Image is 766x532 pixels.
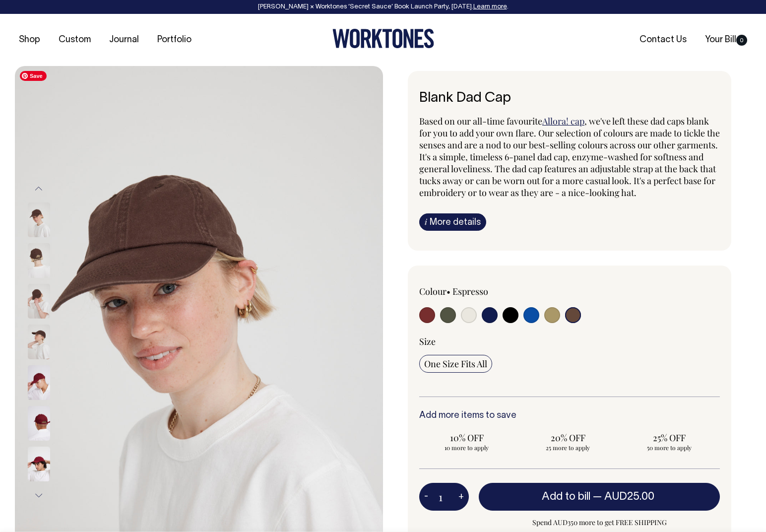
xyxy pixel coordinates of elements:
span: Add to bill [542,492,590,502]
input: 10% OFF 10 more to apply [419,429,514,455]
a: Portfolio [153,32,195,48]
img: burgundy [28,365,50,400]
a: Custom [55,32,95,48]
span: AUD25.00 [604,492,654,502]
a: Contact Us [636,32,691,48]
div: [PERSON_NAME] × Worktones ‘Secret Sauce’ Book Launch Party, [DATE]. . [10,3,756,10]
input: One Size Fits All [419,355,492,373]
img: espresso [28,325,50,359]
a: Learn more [473,4,507,10]
img: espresso [28,284,50,319]
h6: Add more items to save [419,411,720,421]
img: burgundy [28,406,50,441]
span: Save [20,71,47,81]
h1: Blank Dad Cap [419,91,720,106]
div: Size [419,335,720,347]
button: Next [31,484,46,507]
input: 20% OFF 25 more to apply [520,429,616,455]
span: Based on our all-time favourite [419,115,542,127]
a: iMore details [419,213,486,231]
button: - [419,487,433,507]
a: Your Bill0 [701,32,751,48]
button: Add to bill —AUD25.00 [479,483,720,511]
span: , we've left these dad caps blank for you to add your own flare. Our selection of colours are mad... [419,115,720,199]
span: — [593,492,657,502]
div: Colour [419,285,539,297]
input: 25% OFF 50 more to apply [622,429,717,455]
span: 20% OFF [525,432,611,444]
img: espresso [28,243,50,278]
span: One Size Fits All [424,358,487,370]
span: 25% OFF [627,432,712,444]
span: 0 [736,35,747,46]
span: 10% OFF [424,432,510,444]
span: 25 more to apply [525,444,611,452]
span: Spend AUD350 more to get FREE SHIPPING [479,517,720,529]
button: Previous [31,178,46,200]
img: espresso [28,202,50,237]
span: 50 more to apply [627,444,712,452]
span: i [425,216,427,227]
a: Shop [15,32,44,48]
a: Journal [105,32,143,48]
img: burgundy [28,447,50,481]
button: + [453,487,469,507]
span: 10 more to apply [424,444,510,452]
a: Allora! cap [542,115,584,127]
label: Espresso [452,285,488,297]
span: • [447,285,450,297]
